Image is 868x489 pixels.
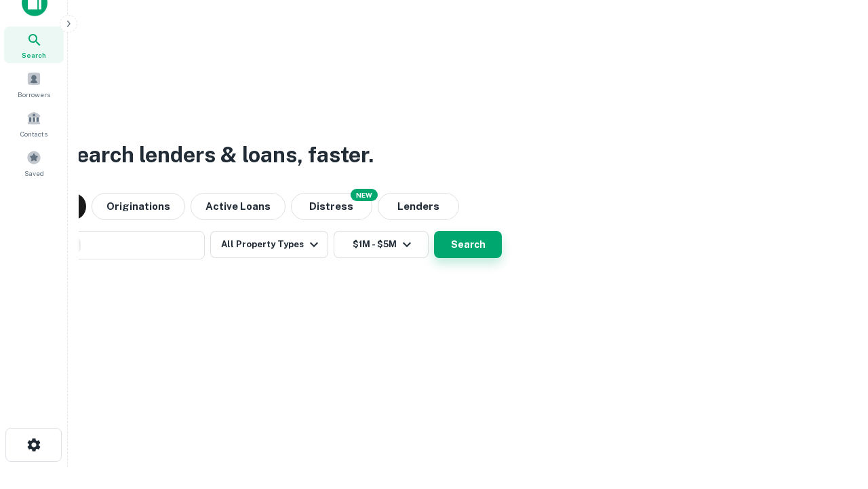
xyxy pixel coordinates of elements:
a: Borrowers [4,66,64,103]
button: Search distressed loans with lien and other non-mortgage details. [291,193,372,220]
button: Search [434,231,502,258]
div: NEW [351,189,378,201]
iframe: Chat Widget [800,380,868,446]
h3: Search lenders & loans, faster. [62,139,374,171]
span: Borrowers [18,89,50,100]
button: $1M - $5M [334,231,429,258]
a: Contacts [4,105,64,142]
button: Active Loans [191,193,285,220]
span: Saved [24,168,44,179]
button: Lenders [378,193,459,220]
span: Search [22,50,46,60]
span: Contacts [20,128,47,139]
button: All Property Types [210,231,328,258]
a: Search [4,26,64,63]
a: Saved [4,145,64,181]
button: Originations [92,193,185,220]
